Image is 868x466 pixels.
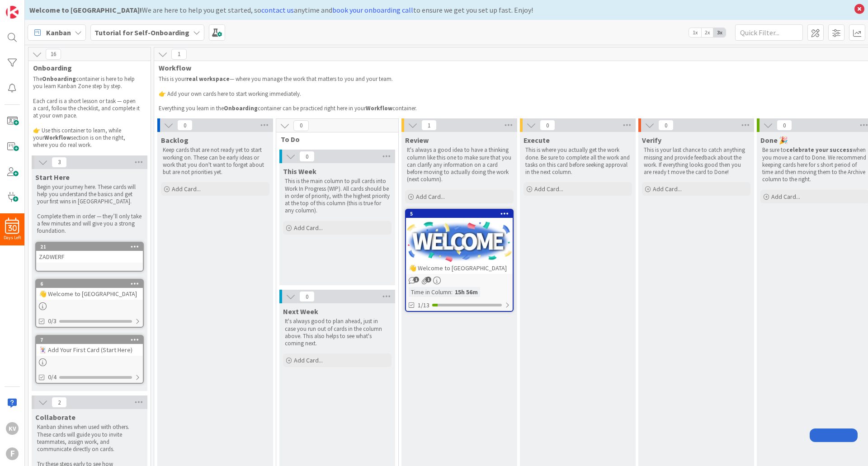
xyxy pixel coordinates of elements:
strong: Workflow [366,104,392,112]
span: 0/3 [48,316,57,326]
strong: Workflow [44,134,71,141]
p: The container is here to help you learn Kanban Zone step by step. [33,75,140,90]
p: This is your — where you manage the work that matters to you and your team. [159,75,862,83]
div: Time in Column [409,287,451,297]
div: 7 [36,336,143,344]
span: 0 [658,120,674,131]
p: Keep cards that are not ready yet to start working on. These can be early ideas or work that you ... [163,146,268,176]
span: 16 [46,49,61,60]
span: 1 [413,277,419,282]
div: 👋 Welcome to [GEOGRAPHIC_DATA] [36,288,143,300]
span: 1x [689,28,701,37]
div: 6 [40,281,143,287]
span: Collaborate [35,413,75,422]
p: This is where you actually get the work done. Be sure to complete all the work and tasks on this ... [525,146,630,176]
span: 3x [713,28,726,37]
span: 2 [52,397,67,408]
span: 0 [177,120,193,131]
span: Workflow [159,63,864,72]
span: Add Card... [172,185,201,193]
span: Backlog [161,136,189,145]
span: 1 [171,49,187,60]
div: F [6,447,19,460]
span: Verify [642,136,661,145]
span: Start Here [35,173,70,182]
span: Onboarding [33,63,139,72]
p: It's always good to plan ahead, just in case you run out of cards in the column above. This also ... [285,318,390,347]
div: 👋 Welcome to [GEOGRAPHIC_DATA] [406,262,513,274]
p: Each card is a short lesson or task — open a card, follow the checklist, and complete it at your ... [33,98,140,120]
div: 6 [36,280,143,288]
p: 👉 Add your own cards here to start working immediately. [159,90,862,98]
span: Add Card... [653,185,682,193]
div: We are here to help you get started, so anytime and to ensure we get you set up fast. Enjoy! [29,5,850,15]
span: Add Card... [416,193,445,201]
p: This is your last chance to catch anything missing and provide feedback about the work. If everyt... [644,146,749,176]
div: 21ZADWERF [36,243,143,263]
span: This Week [283,167,316,176]
b: Welcome to [GEOGRAPHIC_DATA]! [29,5,142,14]
p: Everything you learn in the container can be practiced right here in your container. [159,105,862,112]
span: Add Card... [771,193,800,201]
div: 5 [410,211,513,217]
div: 7🃏 Add Your First Card (Start Here) [36,336,143,356]
strong: real workspace [186,75,230,83]
span: : [451,287,453,297]
span: 0/4 [48,372,57,382]
div: 7 [40,337,143,343]
span: 30 [8,225,17,231]
span: 0 [293,120,309,131]
p: 👉 Use this container to learn, while your section is on the right, where you do real work. [33,127,140,149]
img: Visit kanbanzone.com [6,6,19,19]
span: Next Week [283,307,318,316]
span: 3 [52,157,67,168]
div: 5 [406,210,513,218]
strong: Onboarding [224,104,258,112]
span: Kanban [46,27,71,38]
span: 1/13 [418,301,429,310]
span: Review [405,136,429,145]
span: 0 [299,151,315,162]
div: Kv [6,422,19,435]
p: It's always a good idea to have a thinking column like this one to make sure that you can clarify... [407,146,512,183]
span: 0 [540,120,555,131]
span: 1 [425,277,431,282]
span: 0 [299,291,315,302]
div: 15h 56m [453,287,480,297]
span: 2x [701,28,713,37]
div: 🃏 Add Your First Card (Start Here) [36,344,143,356]
strong: Onboarding [42,75,76,83]
div: 6👋 Welcome to [GEOGRAPHIC_DATA] [36,280,143,300]
a: contact us [261,5,294,14]
div: 21 [36,243,143,251]
p: Kanban shines when used with others. These cards will guide you to invite teammates, assign work,... [37,424,142,453]
span: 1 [421,120,437,131]
p: Be sure to when you move a card to Done. We recommend keeping cards here for s short period of ti... [762,146,867,183]
a: book your onboarding call [332,5,413,14]
p: Begin your journey here. These cards will help you understand the basics and get your first wins ... [37,184,142,206]
span: Done 🎉 [760,136,788,145]
span: To Do [281,135,387,144]
span: Add Card... [294,224,323,232]
b: Tutorial for Self-Onboarding [94,28,189,37]
p: This is the main column to pull cards into Work In Progress (WIP). All cards should be in order o... [285,178,390,214]
p: Complete them in order — they’ll only take a few minutes and will give you a strong foundation. [37,213,142,235]
span: 0 [777,120,792,131]
input: Quick Filter... [735,24,803,41]
div: ZADWERF [36,251,143,263]
div: 21 [40,244,143,250]
span: Execute [524,136,550,145]
span: Add Card... [534,185,563,193]
span: Add Card... [294,356,323,364]
div: 5👋 Welcome to [GEOGRAPHIC_DATA] [406,210,513,274]
strong: celebrate your success [786,146,853,154]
